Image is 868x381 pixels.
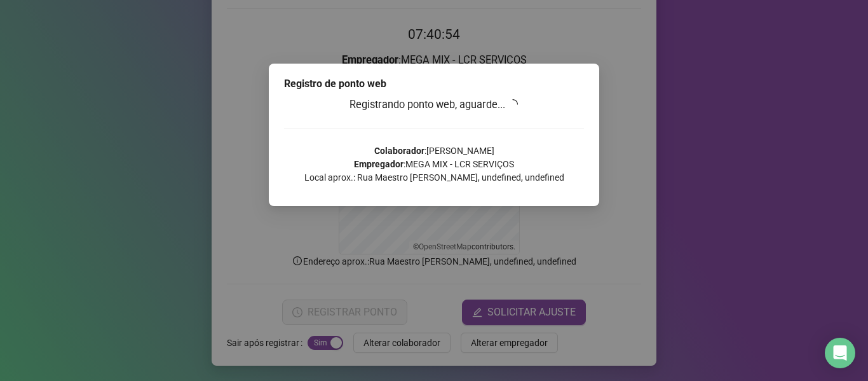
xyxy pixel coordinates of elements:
div: Registro de ponto web [284,76,584,92]
div: Open Intercom Messenger [825,338,855,368]
strong: Empregador [354,159,403,169]
strong: Colaborador [374,146,424,156]
h3: Registrando ponto web, aguarde... [284,97,584,113]
span: loading [508,99,519,110]
p: : [PERSON_NAME] : MEGA MIX - LCR SERVIÇOS Local aprox.: Rua Maestro [PERSON_NAME], undefined, und... [284,144,584,184]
